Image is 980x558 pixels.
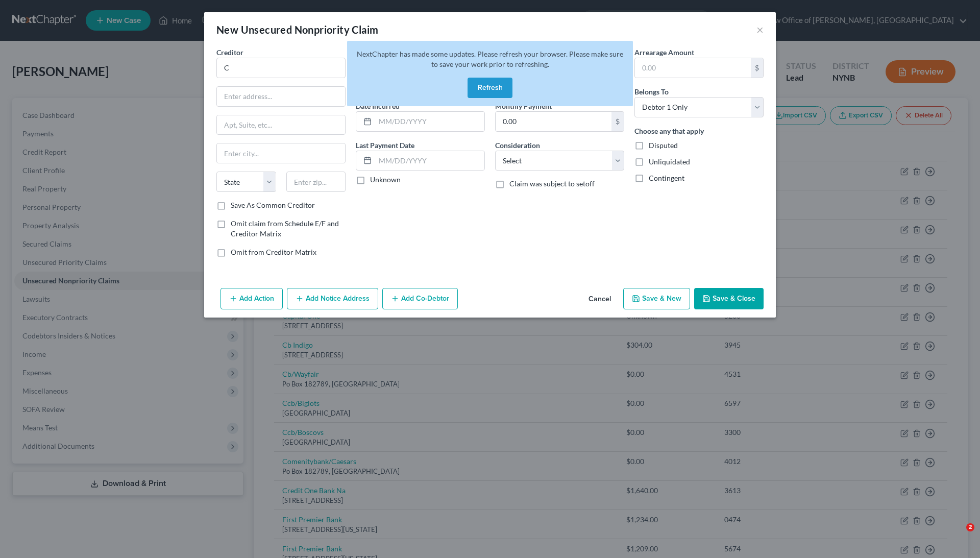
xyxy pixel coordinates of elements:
[611,112,624,131] div: $
[217,143,345,163] input: Enter city...
[217,87,345,106] input: Enter address...
[649,174,684,182] span: Contingent
[286,172,346,192] input: Enter zip...
[580,289,619,309] button: Cancel
[694,288,764,309] button: Save & Close
[357,50,623,68] span: NextChapter has made some updates. Please refresh your browser. Please make sure to save your wor...
[468,78,512,98] button: Refresh
[220,288,283,309] button: Add Action
[623,288,690,309] button: Save & New
[509,179,595,188] span: Claim was subject to setoff
[216,22,378,37] div: New Unsecured Nonpriority Claim
[495,140,540,151] label: Consideration
[370,175,401,185] label: Unknown
[756,23,764,36] button: ×
[649,141,678,150] span: Disputed
[216,58,346,78] input: Search creditor by name...
[231,219,339,238] span: Omit claim from Schedule E/F and Creditor Matrix
[945,523,970,548] iframe: Intercom live chat
[635,58,751,78] input: 0.00
[496,112,611,131] input: 0.00
[649,157,690,166] span: Unliquidated
[231,248,316,256] span: Omit from Creditor Matrix
[287,288,378,309] button: Add Notice Address
[634,87,669,96] span: Belongs To
[356,140,414,151] label: Last Payment Date
[375,151,484,171] input: MM/DD/YYYY
[634,47,694,58] label: Arrearage Amount
[966,523,974,531] span: 2
[231,200,315,210] label: Save As Common Creditor
[216,48,243,57] span: Creditor
[751,58,763,78] div: $
[375,112,484,131] input: MM/DD/YYYY
[634,126,704,136] label: Choose any that apply
[382,288,458,309] button: Add Co-Debtor
[217,115,345,135] input: Apt, Suite, etc...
